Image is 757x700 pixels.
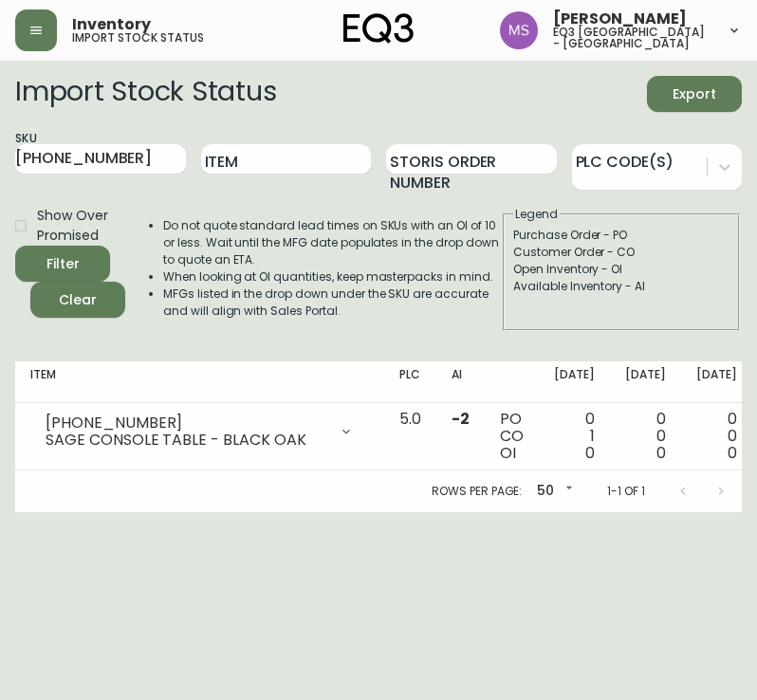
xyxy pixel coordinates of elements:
[553,27,711,49] h5: eq3 [GEOGRAPHIC_DATA] - [GEOGRAPHIC_DATA]
[513,206,560,223] legend: Legend
[37,206,110,246] span: Show Over Promised
[343,13,414,44] img: logo
[625,411,666,462] div: 0 0
[46,288,110,312] span: Clear
[15,246,110,282] button: Filter
[513,227,729,244] div: Purchase Order - PO
[452,408,470,430] span: -2
[554,411,595,462] div: 0 1
[539,361,610,403] th: [DATE]
[436,361,485,403] th: AI
[163,217,501,268] li: Do not quote standard lead times on SKUs with an OI of 10 or less. Wait until the MFG date popula...
[681,361,752,403] th: [DATE]
[46,432,327,449] div: SAGE CONSOLE TABLE - BLACK OAK
[500,442,516,464] span: OI
[384,403,436,470] td: 5.0
[585,442,595,464] span: 0
[163,286,501,320] li: MFGs listed in the drop down under the SKU are accurate and will align with Sales Portal.
[513,278,729,295] div: Available Inventory - AI
[728,442,737,464] span: 0
[610,361,681,403] th: [DATE]
[72,17,151,32] span: Inventory
[607,483,645,500] p: 1-1 of 1
[656,442,666,464] span: 0
[696,411,737,462] div: 0 0
[432,483,522,500] p: Rows per page:
[529,476,577,507] div: 50
[384,361,436,403] th: PLC
[500,11,538,49] img: 1b6e43211f6f3cc0b0729c9049b8e7af
[662,83,727,106] span: Export
[647,76,742,112] button: Export
[30,282,125,318] button: Clear
[15,76,276,112] h2: Import Stock Status
[513,244,729,261] div: Customer Order - CO
[553,11,687,27] span: [PERSON_NAME]
[46,414,327,432] div: [PHONE_NUMBER]
[163,268,501,286] li: When looking at OI quantities, keep masterpacks in mind.
[513,261,729,278] div: Open Inventory - OI
[15,361,384,403] th: Item
[72,32,204,44] h5: import stock status
[30,411,369,452] div: [PHONE_NUMBER]SAGE CONSOLE TABLE - BLACK OAK
[500,411,524,462] div: PO CO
